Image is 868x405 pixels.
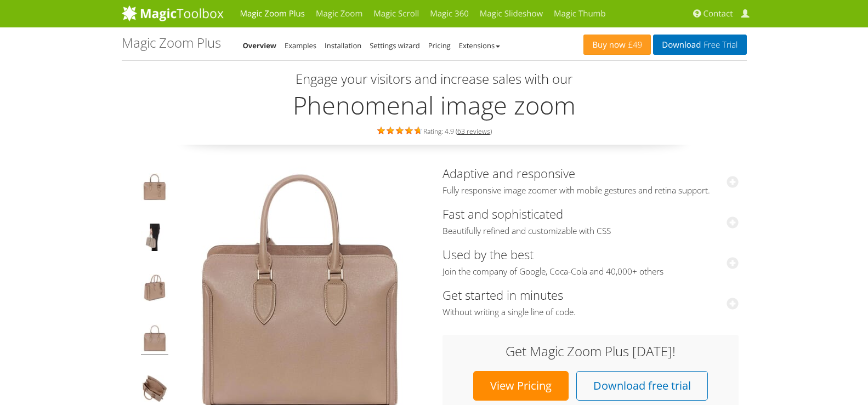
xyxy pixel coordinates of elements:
[122,124,747,136] div: Rating: 4.9 ( )
[457,127,490,136] a: 63 reviews
[243,41,277,50] a: Overview
[583,35,651,55] a: Buy now£49
[442,185,739,196] span: Fully responsive image zoomer with mobile gestures and retina support.
[442,226,739,237] span: Beautifully refined and customizable with CSS
[325,41,361,50] a: Installation
[442,266,739,277] span: Join the company of Google, Coca-Cola and 40,000+ others
[141,274,168,305] img: jQuery image zoom example
[473,371,569,401] a: View Pricing
[701,41,737,49] span: Free Trial
[442,287,739,318] a: Get started in minutesWithout writing a single line of code.
[285,41,316,50] a: Examples
[122,92,747,119] h2: Phenomenal image zoom
[653,35,746,55] a: DownloadFree Trial
[442,165,739,196] a: Adaptive and responsiveFully responsive image zoomer with mobile gestures and retina support.
[459,41,500,50] a: Extensions
[428,41,451,50] a: Pricing
[576,371,708,401] a: Download free trial
[442,206,739,237] a: Fast and sophisticatedBeautifully refined and customizable with CSS
[122,5,224,21] img: MagicToolbox.com - Image tools for your website
[124,72,744,86] h3: Engage your visitors and increase sales with our
[453,344,728,358] h3: Get Magic Zoom Plus [DATE]!
[141,173,168,204] img: Product image zoom example
[704,8,733,19] span: Contact
[370,41,420,50] a: Settings wizard
[141,224,168,254] img: JavaScript image zoom example
[122,36,221,50] h1: Magic Zoom Plus
[626,41,643,49] span: £49
[442,246,739,277] a: Used by the bestJoin the company of Google, Coca-Cola and 40,000+ others
[141,324,168,355] img: Hover image zoom example
[442,307,739,318] span: Without writing a single line of code.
